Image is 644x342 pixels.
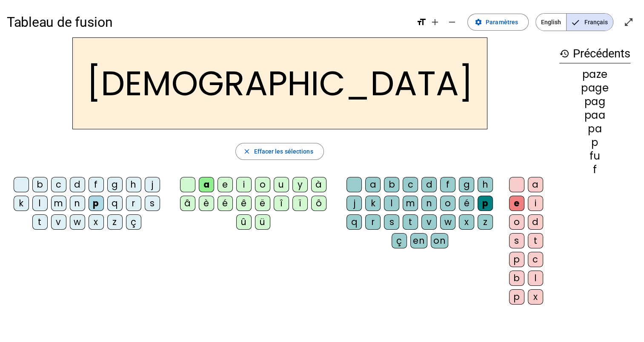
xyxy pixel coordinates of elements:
[486,17,518,27] span: Paramètres
[528,196,543,211] div: i
[559,110,630,120] div: paa
[509,271,524,286] div: b
[447,17,457,27] mat-icon: remove
[559,83,630,93] div: page
[559,97,630,107] div: pag
[431,233,448,248] div: on
[126,196,141,211] div: r
[292,177,308,192] div: y
[107,214,123,230] div: z
[403,196,418,211] div: m
[392,233,407,248] div: ç
[236,214,252,230] div: û
[559,44,630,63] h3: Précédents
[180,196,195,211] div: â
[32,214,48,230] div: t
[410,233,427,248] div: en
[107,196,123,211] div: q
[559,137,630,148] div: p
[620,14,637,31] button: Entrer en plein écran
[440,177,455,192] div: f
[72,37,487,129] h2: [DEMOGRAPHIC_DATA]
[274,196,289,211] div: î
[440,214,455,230] div: w
[509,289,524,305] div: p
[528,252,543,267] div: c
[536,14,566,31] span: English
[254,146,313,157] span: Effacer les sélections
[70,214,85,230] div: w
[311,196,326,211] div: ô
[528,177,543,192] div: a
[274,177,289,192] div: u
[440,196,455,211] div: o
[509,214,524,230] div: o
[509,233,524,248] div: s
[32,177,48,192] div: b
[89,196,104,211] div: p
[89,177,104,192] div: f
[255,214,270,230] div: ü
[509,196,524,211] div: e
[145,196,160,211] div: s
[430,17,440,27] mat-icon: add
[292,196,308,211] div: ï
[51,214,66,230] div: v
[528,214,543,230] div: d
[535,13,613,31] mat-button-toggle-group: Language selection
[126,177,141,192] div: h
[107,177,123,192] div: g
[567,14,613,31] span: Français
[559,165,630,175] div: f
[311,177,326,192] div: à
[403,214,418,230] div: t
[126,214,141,230] div: ç
[365,196,381,211] div: k
[421,196,437,211] div: n
[218,177,233,192] div: e
[89,214,104,230] div: x
[478,177,493,192] div: h
[51,177,66,192] div: c
[559,151,630,161] div: fu
[346,214,362,230] div: q
[7,9,409,36] h1: Tableau de fusion
[421,214,437,230] div: v
[255,177,270,192] div: o
[384,214,399,230] div: s
[384,177,399,192] div: b
[199,196,214,211] div: è
[145,177,160,192] div: j
[14,196,29,211] div: k
[478,196,493,211] div: p
[467,14,529,31] button: Paramètres
[459,177,474,192] div: g
[478,214,493,230] div: z
[528,271,543,286] div: l
[70,177,85,192] div: d
[51,196,66,211] div: m
[243,148,250,155] mat-icon: close
[70,196,85,211] div: n
[559,69,630,80] div: paze
[528,289,543,305] div: x
[365,177,381,192] div: a
[236,196,252,211] div: ê
[384,196,399,211] div: l
[416,17,426,27] mat-icon: format_size
[199,177,214,192] div: a
[426,14,444,31] button: Augmenter la taille de la police
[509,252,524,267] div: p
[235,143,323,160] button: Effacer les sélections
[421,177,437,192] div: d
[346,196,362,211] div: j
[365,214,381,230] div: r
[236,177,252,192] div: i
[32,196,48,211] div: l
[475,18,482,26] mat-icon: settings
[559,124,630,134] div: pa
[559,48,570,59] mat-icon: history
[218,196,233,211] div: é
[624,17,634,27] mat-icon: open_in_full
[528,233,543,248] div: t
